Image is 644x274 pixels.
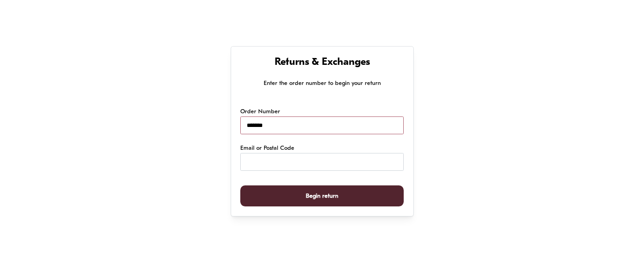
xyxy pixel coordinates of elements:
[240,107,280,116] label: Order Number
[306,186,338,206] span: Begin return
[240,56,403,69] h1: Returns & Exchanges
[240,185,403,207] button: Begin return
[240,79,403,88] p: Enter the order number to begin your return
[240,144,294,153] label: Email or Postal Code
